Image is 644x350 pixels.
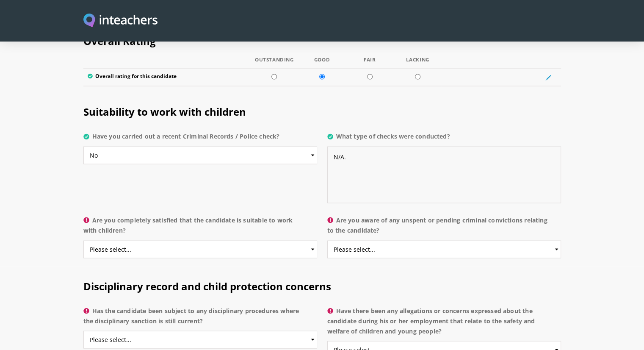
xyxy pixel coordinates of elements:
[250,57,298,69] th: Outstanding
[83,105,246,119] span: Suitability to work with children
[83,131,317,147] label: Have you carried out a recent Criminal Records / Police check?
[83,215,317,241] label: Are you completely satisfied that the candidate is suitable to work with children?
[88,73,246,82] label: Overall rating for this candidate
[83,14,158,28] img: Inteachers
[346,57,394,69] th: Fair
[83,279,331,293] span: Disciplinary record and child protection concerns
[327,306,561,342] label: Have there been any allegations or concerns expressed about the candidate during his or her emplo...
[327,131,561,147] label: What type of checks were conducted?
[327,215,561,241] label: Are you aware of any unspent or pending criminal convictions relating to the candidate?
[394,57,442,69] th: Lacking
[298,57,346,69] th: Good
[83,14,158,28] a: Visit this site's homepage
[83,306,317,331] label: Has the candidate been subject to any disciplinary procedures where the disciplinary sanction is ...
